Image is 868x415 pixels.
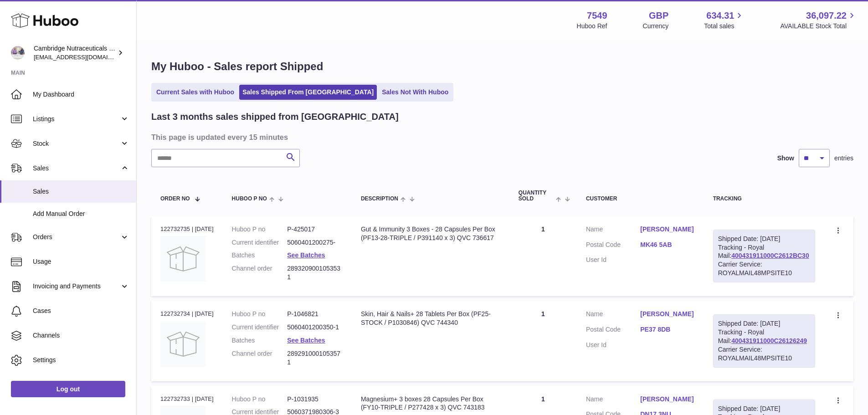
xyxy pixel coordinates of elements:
h3: This page is updated every 15 minutes [151,132,851,142]
span: Order No [160,196,190,202]
a: MK46 5AB [640,241,694,249]
span: 634.31 [706,10,734,22]
dt: Huboo P no [232,310,288,318]
a: See Batches [287,251,325,259]
span: Add Manual Order [33,210,129,218]
dt: Postal Code [586,325,640,336]
span: Huboo P no [232,196,267,202]
a: Log out [11,381,125,397]
span: Cases [33,307,129,315]
a: [PERSON_NAME] [640,395,694,404]
a: Sales Shipped From [GEOGRAPHIC_DATA] [239,85,377,100]
dt: Huboo P no [232,225,288,234]
dt: Name [586,310,640,321]
dt: Huboo P no [232,395,288,404]
span: AVAILABLE Stock Total [780,22,857,31]
span: My Dashboard [33,90,129,99]
dt: Channel order [232,349,288,367]
dt: User Id [586,256,640,264]
div: Shipped Date: [DATE] [718,319,810,328]
dt: User Id [586,341,640,349]
img: no-photo.jpg [160,321,206,367]
div: Cambridge Nutraceuticals Ltd [34,44,116,61]
dt: Name [586,225,640,236]
a: 400431911000C2612BC30 [731,252,809,259]
dt: Current identifier [232,323,288,332]
dt: Postal Code [586,241,640,251]
span: Channels [33,331,129,340]
dt: Name [586,395,640,406]
span: [EMAIL_ADDRESS][DOMAIN_NAME] [34,53,134,61]
span: Settings [33,356,129,364]
div: Shipped Date: [DATE] [718,235,810,243]
strong: 7549 [587,10,607,22]
a: See Batches [287,337,325,344]
dt: Batches [232,251,288,260]
a: 634.31 Total sales [704,10,745,31]
img: internalAdmin-7549@internal.huboo.com [11,46,25,60]
div: Currency [643,22,669,31]
div: Tracking - Royal Mail: [713,314,815,367]
span: Usage [33,257,129,266]
span: Sales [33,164,120,173]
div: Carrier Service: ROYALMAIL48MPSITE10 [718,345,810,363]
div: Tracking - Royal Mail: [713,230,815,282]
span: 36,097.22 [806,10,847,22]
span: Quantity Sold [519,190,554,202]
dt: Batches [232,336,288,345]
span: Total sales [704,22,745,31]
a: Sales Not With Huboo [379,85,452,100]
div: Carrier Service: ROYALMAIL48MPSITE10 [718,260,810,277]
div: Customer [586,196,695,202]
span: Listings [33,115,120,123]
div: 122732734 | [DATE] [160,310,214,318]
div: 122732733 | [DATE] [160,395,214,403]
dd: 5060401200350-1 [287,323,343,332]
div: Skin, Hair & Nails+ 28 Tablets Per Box (PF25-STOCK / P1030846) QVC 744340 [361,310,500,327]
span: Description [361,196,398,202]
a: 36,097.22 AVAILABLE Stock Total [780,10,857,31]
h2: Last 3 months sales shipped from [GEOGRAPHIC_DATA] [151,111,399,123]
dd: P-1031935 [287,395,343,404]
span: Invoicing and Payments [33,282,120,291]
a: [PERSON_NAME] [640,225,694,234]
span: Orders [33,233,120,241]
dd: P-1046821 [287,310,343,318]
div: Magnesium+ 3 boxes 28 Capsules Per Box (FY10-TRIPLE / P277428 x 3) QVC 743183 [361,395,500,412]
a: PE37 8DB [640,325,694,334]
a: [PERSON_NAME] [640,310,694,318]
span: entries [834,154,853,163]
label: Show [777,154,794,163]
div: Huboo Ref [577,22,607,31]
dd: 2893209001053531 [287,264,343,282]
a: Current Sales with Huboo [153,85,237,100]
strong: GBP [649,10,668,22]
span: Stock [33,139,120,148]
td: 1 [509,301,577,381]
h1: My Huboo - Sales report Shipped [151,59,853,74]
dd: 2892910001053571 [287,349,343,367]
a: 400431911000C26126249 [731,337,807,344]
td: 1 [509,216,577,296]
dd: P-425017 [287,225,343,234]
dd: 5060401200275- [287,238,343,247]
div: Shipped Date: [DATE] [718,405,810,413]
dt: Current identifier [232,238,288,247]
span: Sales [33,187,129,196]
img: no-photo.jpg [160,236,206,282]
dt: Channel order [232,264,288,282]
div: 122732735 | [DATE] [160,225,214,233]
div: Tracking [713,196,815,202]
div: Gut & Immunity 3 Boxes - 28 Capsules Per Box (PF13-28-TRIPLE / P391140 x 3) QVC 736617 [361,225,500,242]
